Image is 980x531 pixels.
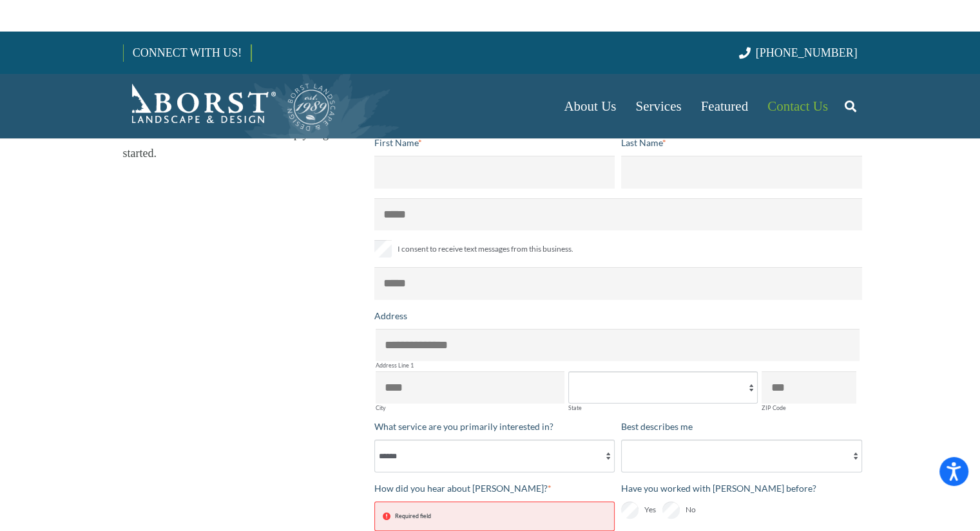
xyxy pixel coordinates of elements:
span: First Name [374,137,418,148]
input: First Name* [374,156,615,188]
label: City [376,405,565,411]
div: Required field [395,507,431,526]
span: Yes [644,502,656,517]
span: Services [635,98,681,114]
span: Last Name [621,137,662,148]
input: Yes [621,501,639,519]
a: Featured [691,74,758,138]
span: How did you hear about [PERSON_NAME]? [374,483,548,494]
a: About Us [554,74,626,138]
input: I consent to receive text messages from this business. [374,240,392,257]
input: Last Name* [621,156,862,188]
span: Have you worked with [PERSON_NAME] before? [621,483,816,494]
span: No [686,502,696,517]
select: Best describes me [621,440,862,472]
a: [PHONE_NUMBER] [739,46,857,59]
span: Contact Us [767,98,828,114]
label: Address Line 1 [376,362,860,368]
p: Fill out the form below and we’ll help you get started. [123,124,363,163]
a: Search [838,90,863,122]
span: What service are you primarily interested in? [374,421,553,432]
span: [PHONE_NUMBER] [756,46,858,59]
a: Borst-Logo [123,80,337,132]
span: Featured [701,98,748,114]
label: State [568,405,758,411]
label: ZIP Code [762,405,856,411]
span: I consent to receive text messages from this business. [398,241,573,257]
input: No [662,501,680,519]
a: Services [626,74,691,138]
select: What service are you primarily interested in? [374,440,615,472]
span: About Us [564,98,616,114]
span: Address [374,310,407,321]
a: CONNECT WITH US! [124,37,251,68]
a: Contact Us [758,74,838,138]
span: Best describes me [621,421,693,432]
